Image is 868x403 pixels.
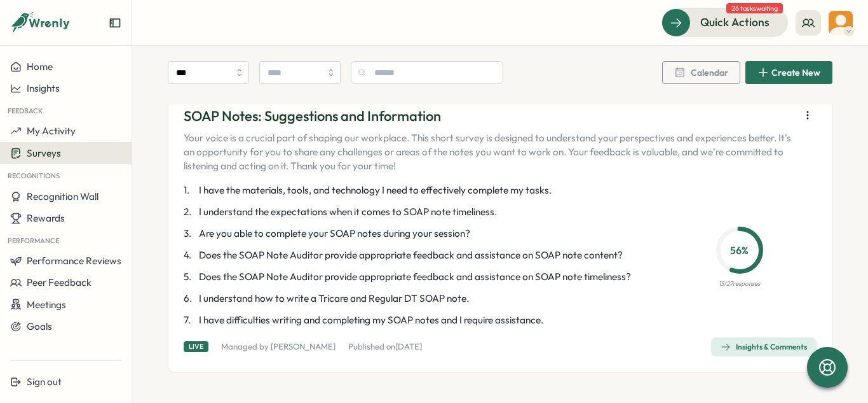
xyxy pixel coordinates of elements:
[199,313,543,327] span: I have difficulties writing and completing my SOAP notes and I require assistance.
[184,248,196,262] span: 4 .
[771,68,820,77] span: Create New
[199,292,469,306] span: I understand how to write a Tricare and Regular DT SOAP note.
[199,183,552,197] span: I have the materials, tools, and technology I need to effectively complete my tasks.
[27,320,52,332] span: Goals
[348,341,422,353] p: Published on
[184,313,196,327] span: 7 .
[109,17,121,29] button: Expand sidebar
[395,341,422,351] span: [DATE]
[27,212,65,224] span: Rewards
[700,14,770,31] span: Quick Actions
[221,341,336,353] p: Managed by
[27,276,92,288] span: Peer Feedback
[184,183,196,197] span: 1 .
[184,205,196,219] span: 2 .
[184,270,196,284] span: 5 .
[27,125,76,137] span: My Activity
[721,342,807,352] div: Insights & Comments
[745,61,832,84] button: Create New
[184,292,196,306] span: 6 .
[27,60,53,73] span: Home
[199,270,631,284] span: Does the SOAP Note Auditor provide appropriate feedback and assistance on SOAP note timeliness?
[27,190,98,202] span: Recognition Wall
[726,3,783,13] span: 26 tasks waiting
[184,227,196,241] span: 3 .
[184,341,208,352] div: Live
[711,337,817,357] button: Insights & Comments
[184,131,794,173] p: Your voice is a crucial part of shaping our workplace. This short survey is designed to understan...
[184,106,794,126] p: SOAP Notes: Suggestions and Information
[27,147,61,159] span: Surveys
[829,11,853,35] img: Olivia Arellano
[271,341,336,351] a: [PERSON_NAME]
[661,8,788,36] button: Quick Actions
[719,279,760,289] p: 15 / 27 responses
[199,205,497,219] span: I understand the expectations when it comes to SOAP note timeliness.
[27,255,121,267] span: Performance Reviews
[720,243,759,258] p: 56 %
[691,68,728,77] span: Calendar
[27,82,60,94] span: Insights
[27,299,66,311] span: Meetings
[199,248,623,262] span: Does the SOAP Note Auditor provide appropriate feedback and assistance on SOAP note content?
[662,61,740,84] button: Calendar
[199,227,470,241] span: Are you able to complete your SOAP notes during your session?
[27,376,62,388] span: Sign out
